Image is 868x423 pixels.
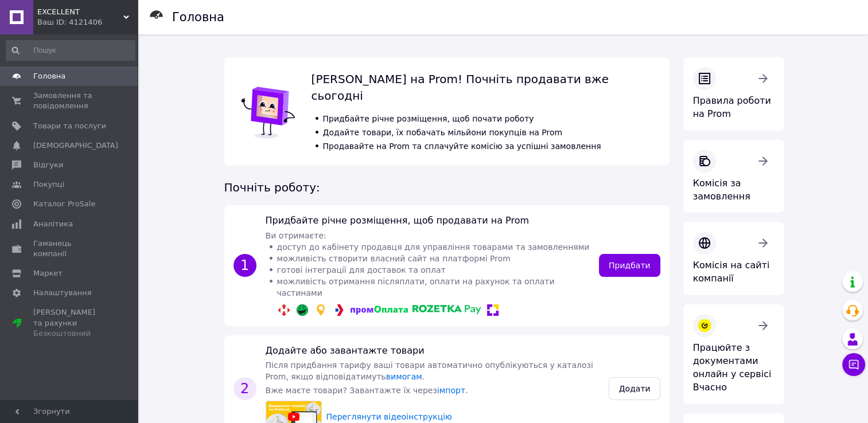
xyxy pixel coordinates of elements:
[37,17,138,28] div: Ваш ID: 4121406
[33,238,106,259] span: Гаманець компанії
[233,377,256,400] span: 2
[33,121,106,131] span: Товари та послуги
[842,353,865,376] button: Чат з покупцем
[266,386,468,395] span: Вже маєте товари? Завантажте їх через .
[323,114,534,123] span: Придбайте річне розміщення, щоб почати роботу
[693,178,750,202] span: Комісія за замовлення
[33,91,106,111] span: Замовлення та повідомлення
[224,181,320,194] span: Почніть роботу:
[277,242,590,252] span: доступ до кабінету продавця для управління товарами та замовленнями
[312,72,609,103] span: [PERSON_NAME] на Prom! Почніть продавати вже сьогодні
[33,219,73,229] span: Аналітика
[599,254,660,277] a: Придбати
[33,179,64,190] span: Покупці
[683,304,784,404] a: Працюйте з документами онлайн у сервісі Вчасно
[277,277,555,297] span: можливість отримання післяплати, оплати на рахунок та оплати частинами
[33,328,106,339] div: Безкоштовний
[323,128,563,137] span: Додайте товари, їх побачать мільйони покупців на Prom
[37,7,123,17] span: EXCELLENT
[233,254,256,277] span: 1
[33,288,92,298] span: Налаштування
[683,140,784,213] a: Комісія за замовлення
[277,254,511,263] span: можливість створити власний сайт на платформі Prom
[33,71,65,81] span: Головна
[172,10,224,24] h1: Головна
[266,231,326,240] span: Ви отримаєте:
[33,160,63,170] span: Відгуки
[386,372,422,381] a: вимогам
[693,342,772,393] span: Працюйте з документами онлайн у сервісі Вчасно
[277,265,446,275] span: готові інтеграції для доставок та оплат
[33,199,95,209] span: Каталог ProSale
[33,268,63,279] span: Маркет
[323,142,601,151] span: Продавайте на Prom та сплачуйте комісію за успішні замовлення
[693,260,770,284] span: Комісія на сайті компанії
[6,40,135,61] input: Пошук
[266,361,593,381] span: Після придбання тарифу ваші товари автоматично опублікуються у каталозі Prom, якщо відповідатимуть .
[266,345,425,356] span: Додайте або завантажте товари
[33,307,106,339] span: [PERSON_NAME] та рахунки
[326,412,452,421] span: Переглянути відеоінструкцію
[683,222,784,295] a: Комісія на сайті компанії
[609,377,660,400] a: Додати
[693,95,771,119] span: Правила роботи на Prom
[683,57,784,131] a: Правила роботи на Prom
[266,215,529,226] span: Придбайте річне розміщення, щоб продавати на Prom
[437,386,465,395] a: імпорт
[33,140,118,151] span: [DEMOGRAPHIC_DATA]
